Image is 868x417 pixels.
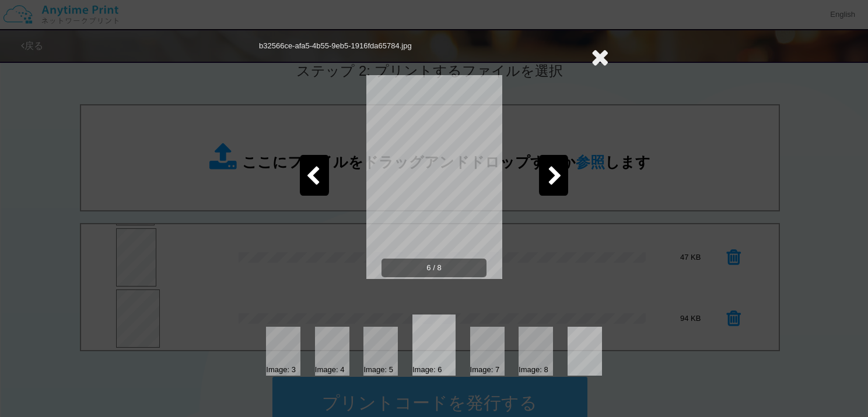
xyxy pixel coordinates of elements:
div: Image: 7 [470,365,500,376]
div: b32566ce-afa5-4b55-9eb5-1916fda65784.jpg [259,41,412,52]
span: 6 / 8 [381,259,487,278]
div: Image: 8 [519,365,548,376]
div: Image: 6 [412,365,442,376]
div: Image: 4 [315,365,345,376]
div: Image: 3 [266,365,296,376]
div: Image: 5 [363,365,393,376]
